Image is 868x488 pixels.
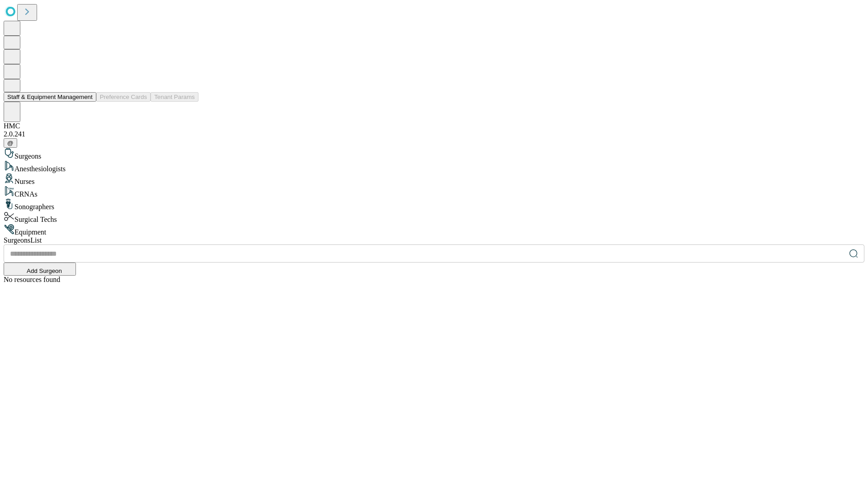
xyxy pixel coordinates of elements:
[4,198,864,211] div: Sonographers
[151,92,198,102] button: Tenant Params
[4,138,17,148] button: @
[4,236,864,244] div: Surgeons List
[4,92,96,102] button: Staff & Equipment Management
[4,130,864,138] div: 2.0.241
[4,263,76,276] button: Add Surgeon
[4,160,864,173] div: Anesthesiologists
[4,224,864,236] div: Equipment
[27,267,62,274] span: Add Surgeon
[4,186,864,198] div: CRNAs
[96,92,151,102] button: Preference Cards
[4,122,864,130] div: HMC
[4,173,864,186] div: Nurses
[4,276,864,284] div: No resources found
[4,148,864,160] div: Surgeons
[4,211,864,224] div: Surgical Techs
[7,140,14,146] span: @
